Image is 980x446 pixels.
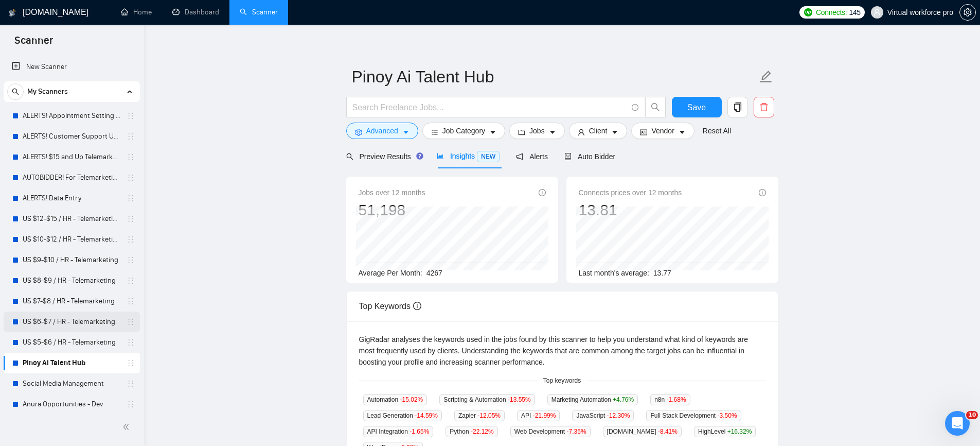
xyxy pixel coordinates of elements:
span: Web Development [510,426,591,437]
span: holder [127,194,135,202]
div: 51,198 [359,200,425,220]
span: Job Category [442,125,485,136]
span: holder [127,112,135,120]
a: New Scanner [12,57,132,77]
span: -21.99 % [533,412,556,419]
span: +4.76 % [613,396,634,403]
span: Preview Results [346,152,420,161]
span: holder [127,235,135,244]
span: caret-down [679,128,686,136]
a: ALERTS! Appointment Setting or Cold Calling [23,106,120,126]
span: user [874,9,881,16]
span: JavaScript [572,410,634,421]
span: 13.77 [653,269,671,277]
span: Automation [363,394,427,405]
span: Connects: [816,7,847,18]
a: ALERTS! Customer Support USA [23,126,120,147]
span: notification [516,153,523,160]
span: n8n [650,394,690,405]
span: holder [127,215,135,223]
span: info-circle [759,189,766,196]
span: holder [127,338,135,347]
span: caret-down [402,128,409,136]
span: Auto Bidder [564,152,615,161]
span: -15.02 % [400,396,423,403]
span: 10 [966,411,978,419]
span: holder [127,174,135,182]
span: holder [127,297,135,305]
span: Full Stack Development [646,410,741,421]
span: info-circle [632,104,638,111]
iframe: Intercom live chat [945,411,970,436]
span: Marketing Automation [547,394,638,405]
span: copy [728,102,747,112]
span: -8.41 % [658,428,678,435]
span: folder [518,128,525,136]
button: folderJobscaret-down [509,123,565,139]
span: double-left [122,422,133,432]
span: Scanner [6,33,61,55]
span: setting [355,128,362,136]
button: copy [727,97,748,117]
a: ALERTS! Data Entry [23,188,120,209]
a: homeHome [121,8,152,16]
span: -3.50 % [718,412,737,419]
a: AUTOBIDDER! For Telemarketing in the [GEOGRAPHIC_DATA] [23,167,120,188]
span: API Integration [363,426,434,437]
span: -1.68 % [667,396,686,403]
div: Top Keywords [359,291,765,321]
span: search [646,102,665,112]
a: Pinoy Ai Talent Hub [23,353,120,373]
a: ALERTS! $15 and Up Telemarketing [23,147,120,167]
button: barsJob Categorycaret-down [422,123,505,139]
a: dashboardDashboard [172,8,219,16]
span: setting [960,8,975,16]
a: Anura Opportunities - Dev [23,394,120,415]
div: Tooltip anchor [415,151,424,161]
button: idcardVendorcaret-down [631,123,694,139]
button: userClientcaret-down [569,123,628,139]
img: logo [9,5,16,21]
span: holder [127,277,135,285]
span: -12.30 % [607,412,630,419]
input: Scanner name... [352,64,757,90]
span: -14.59 % [415,412,438,419]
span: search [8,88,23,95]
span: holder [127,380,135,388]
span: holder [127,400,135,408]
span: Insights [437,152,500,160]
span: Average Per Month: [359,269,422,277]
a: US $10-$12 / HR - Telemarketing [23,229,120,250]
span: NEW [477,151,500,162]
li: My Scanners [4,81,140,435]
span: Last month's average: [579,269,649,277]
span: area-chart [437,152,444,160]
a: searchScanner [240,8,278,16]
span: HighLevel [694,426,756,437]
span: bars [431,128,438,136]
a: US $12-$15 / HR - Telemarketing [23,209,120,229]
span: holder [127,256,135,264]
span: holder [127,153,135,161]
a: US $7-$8 / HR - Telemarketing [23,291,120,312]
span: idcard [640,128,647,136]
a: setting [959,8,976,16]
a: Social Media Management [23,373,120,394]
span: My Scanners [27,81,68,102]
img: upwork-logo.png [804,8,812,16]
span: info-circle [413,302,421,310]
span: 145 [849,7,860,18]
span: user [578,128,585,136]
span: edit [759,70,773,83]
span: 4267 [426,269,442,277]
a: US $5-$6 / HR - Telemarketing [23,332,120,353]
span: Connects prices over 12 months [579,187,682,198]
a: US $8-$9 / HR - Telemarketing [23,270,120,291]
span: delete [754,102,774,112]
span: caret-down [549,128,556,136]
button: delete [754,97,774,117]
span: Lead Generation [363,410,442,421]
span: Jobs [529,125,545,136]
input: Search Freelance Jobs... [352,101,627,114]
span: [DOMAIN_NAME] [603,426,682,437]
